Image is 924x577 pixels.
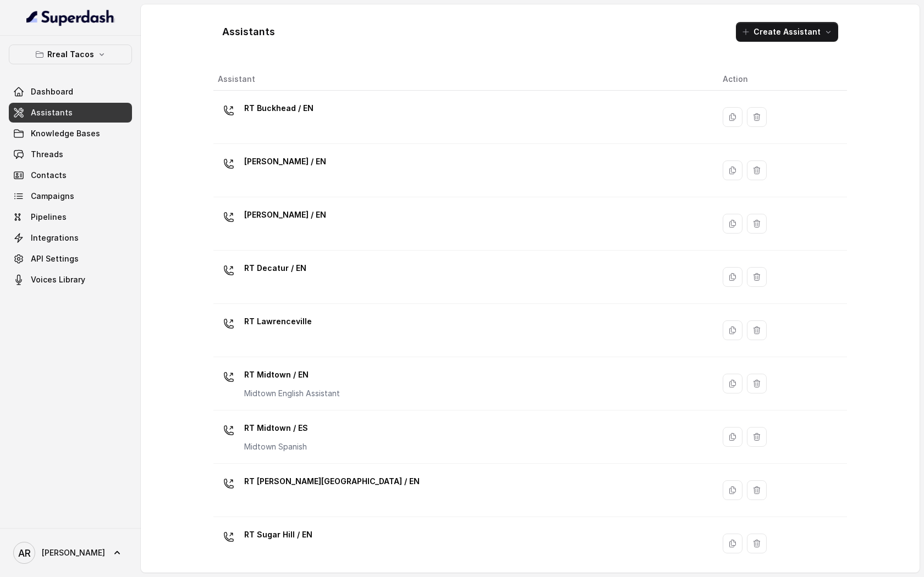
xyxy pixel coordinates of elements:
[222,23,275,41] h1: Assistants
[31,86,73,97] span: Dashboard
[31,232,79,243] span: Integrations
[9,124,132,143] a: Knowledge Bases
[31,128,100,139] span: Knowledge Bases
[42,547,105,558] span: [PERSON_NAME]
[31,149,63,160] span: Threads
[9,82,132,102] a: Dashboard
[736,22,838,42] button: Create Assistant
[9,165,132,185] a: Contacts
[244,366,340,384] p: RT Midtown / EN
[9,186,132,206] a: Campaigns
[714,68,847,91] th: Action
[31,274,85,285] span: Voices Library
[47,48,94,61] p: Rreal Tacos
[26,9,115,26] img: light.svg
[9,145,132,164] a: Threads
[18,547,31,559] text: AR
[244,388,340,399] p: Midtown English Assistant
[31,170,67,181] span: Contacts
[244,259,306,277] p: RT Decatur / EN
[9,270,132,290] a: Voices Library
[244,313,312,330] p: RT Lawrenceville
[31,191,74,202] span: Campaigns
[9,207,132,227] a: Pipelines
[9,228,132,248] a: Integrations
[9,537,132,568] a: [PERSON_NAME]
[244,441,308,452] p: Midtown Spanish
[244,99,313,117] p: RT Buckhead / EN
[244,473,420,490] p: RT [PERSON_NAME][GEOGRAPHIC_DATA] / EN
[244,419,308,437] p: RT Midtown / ES
[244,526,312,543] p: RT Sugar Hill / EN
[31,107,73,118] span: Assistants
[31,212,67,223] span: Pipelines
[244,153,326,170] p: [PERSON_NAME] / EN
[9,103,132,123] a: Assistants
[9,249,132,269] a: API Settings
[213,68,714,91] th: Assistant
[244,206,326,224] p: [PERSON_NAME] / EN
[31,253,79,264] span: API Settings
[9,45,132,64] button: Rreal Tacos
